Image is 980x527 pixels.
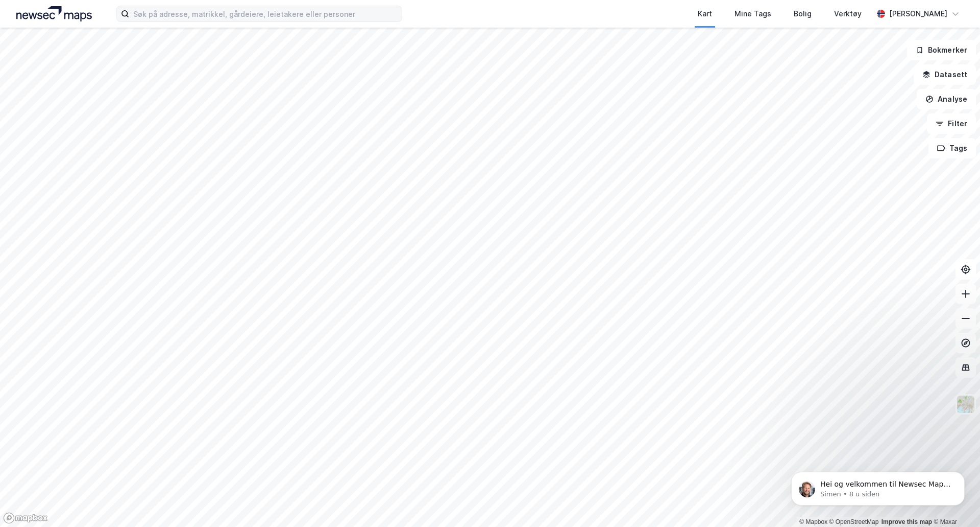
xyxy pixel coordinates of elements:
div: [PERSON_NAME] [889,8,947,20]
div: Mine Tags [734,8,771,20]
div: Kart [698,8,712,20]
button: Tags [928,138,976,158]
button: Analyse [917,89,976,109]
a: OpenStreetMap [829,518,879,525]
div: Verktøy [834,8,862,20]
button: Datasett [914,64,976,85]
img: logo.a4113a55bc3d86da70a041830d287a7e.svg [16,6,92,21]
a: Mapbox [799,518,827,525]
img: Z [956,395,975,414]
iframe: Intercom notifications melding [776,450,980,522]
a: Improve this map [881,518,932,525]
button: Bokmerker [907,40,976,60]
div: Bolig [794,8,812,20]
button: Filter [927,113,976,134]
a: Mapbox homepage [3,512,48,524]
input: Søk på adresse, matrikkel, gårdeiere, leietakere eller personer [129,6,402,21]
